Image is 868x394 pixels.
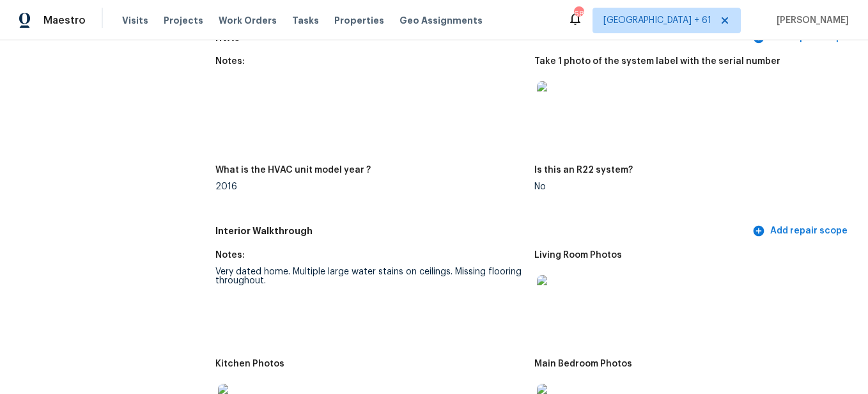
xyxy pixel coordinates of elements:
[534,182,842,191] div: No
[215,225,750,238] h5: Interior Walkthrough
[574,8,583,20] div: 684
[334,14,384,27] span: Properties
[43,14,86,27] span: Maestro
[215,182,523,191] div: 2016
[534,359,632,368] h5: Main Bedroom Photos
[215,57,245,66] h5: Notes:
[122,14,148,27] span: Visits
[219,14,277,27] span: Work Orders
[603,14,711,27] span: [GEOGRAPHIC_DATA] + 61
[292,16,319,25] span: Tasks
[771,14,849,27] span: [PERSON_NAME]
[755,223,848,239] span: Add repair scope
[534,251,622,260] h5: Living Room Photos
[534,57,780,66] h5: Take 1 photo of the system label with the serial number
[750,219,853,243] button: Add repair scope
[215,359,284,368] h5: Kitchen Photos
[215,251,245,260] h5: Notes:
[534,166,633,175] h5: Is this an R22 system?
[399,14,483,27] span: Geo Assignments
[215,166,371,175] h5: What is the HVAC unit model year ?
[164,14,203,27] span: Projects
[215,267,523,285] div: Very dated home. Multiple large water stains on ceilings. Missing flooring throughout.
